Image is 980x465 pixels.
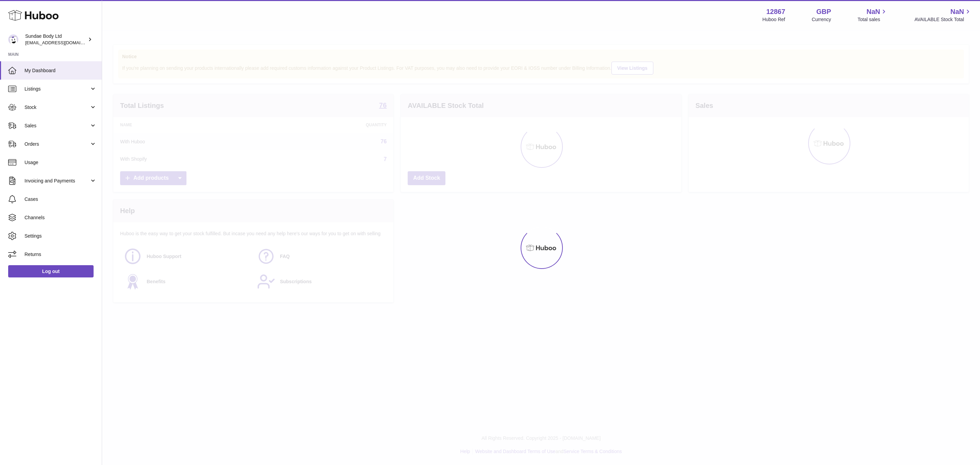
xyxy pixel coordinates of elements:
span: Sales [24,123,89,129]
div: Sundae Body Ltd [25,33,86,46]
span: [EMAIL_ADDRESS][DOMAIN_NAME] [25,40,100,45]
a: NaN Total sales [857,7,888,23]
span: Channels [24,214,97,221]
span: Usage [24,159,97,166]
a: Log out [8,265,94,277]
span: Returns [24,251,97,258]
span: AVAILABLE Stock Total [914,16,972,23]
span: Cases [24,196,97,203]
span: Orders [24,141,89,147]
div: Currency [812,16,831,23]
span: NaN [950,7,964,16]
span: Listings [24,86,89,92]
span: Invoicing and Payments [24,178,89,184]
a: NaN AVAILABLE Stock Total [914,7,972,23]
span: Settings [24,233,97,239]
strong: 12867 [766,7,785,16]
strong: GBP [816,7,831,16]
span: Total sales [857,16,888,23]
img: internalAdmin-12867@internal.huboo.com [8,34,18,45]
span: My Dashboard [24,67,97,74]
span: NaN [866,7,880,16]
div: Huboo Ref [763,16,785,23]
span: Stock [24,104,89,111]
